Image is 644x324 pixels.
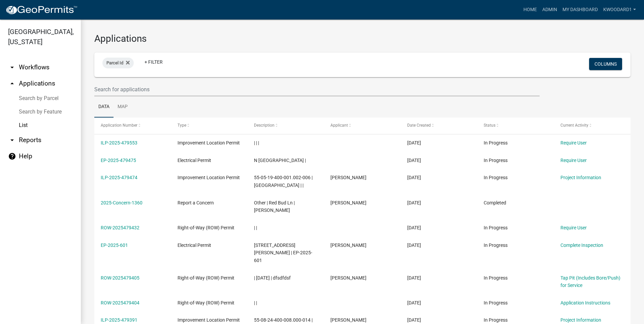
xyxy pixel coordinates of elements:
a: ILP-2025-479391 [101,317,137,323]
span: In Progress [484,300,508,305]
span: Richard Sievers [330,175,366,180]
span: 09/16/2025 [407,200,421,205]
a: Require User [560,225,587,230]
a: ILP-2025-479553 [101,140,137,145]
i: arrow_drop_down [8,136,16,144]
input: Search for applications [94,83,540,96]
span: Report a Concern [178,200,214,205]
span: | 09/23/2025 | dfsdfdsf [254,275,291,281]
span: 55-05-19-400-001.002-006 | BEECH GROVE RD | | [254,175,313,188]
span: | | | [254,140,259,145]
a: Project Information [560,317,601,323]
span: Electrical Permit [178,242,211,248]
span: Right-of-Way (ROW) Permit [178,275,234,281]
a: Data [94,96,114,118]
span: 09/16/2025 [407,175,421,180]
i: arrow_drop_up [8,79,16,88]
a: + Filter [139,56,168,68]
span: Current Activity [560,123,588,128]
span: In Progress [484,317,508,323]
datatable-header-cell: Application Number [94,118,171,134]
i: arrow_drop_down [8,63,16,71]
a: Require User [560,140,587,145]
span: Completed [484,200,506,205]
a: Project Information [560,175,601,180]
span: 09/16/2025 [407,225,421,230]
datatable-header-cell: Status [477,118,554,134]
span: | | [254,300,257,305]
a: Tap Pit (Includes Bore/Push) for Service [560,275,620,288]
span: 09/16/2025 [407,275,421,281]
span: Improvement Location Permit [178,175,240,180]
a: 2025-Concern-1360 [101,200,142,205]
span: Right-of-Way (ROW) Permit [178,225,234,230]
span: Other | Red Bud Ln | Matt Fleener [254,200,295,213]
span: In Progress [484,175,508,180]
span: 09/16/2025 [407,158,421,163]
span: Type [178,123,186,128]
a: ILP-2025-479474 [101,175,137,180]
span: Kevin Maxwell [330,275,366,281]
a: My Dashboard [560,3,601,16]
span: Right-of-Way (ROW) Permit [178,300,234,305]
datatable-header-cell: Description [248,118,324,134]
span: Improvement Location Permit [178,140,240,145]
span: Application Number [101,123,137,128]
span: Charlie Wilson [330,200,366,205]
datatable-header-cell: Type [171,118,247,134]
a: Application Instructions [560,300,610,305]
datatable-header-cell: Current Activity [554,118,631,134]
span: Description [254,123,275,128]
span: 09/16/2025 [407,140,421,145]
span: Applicant [330,123,348,128]
a: Map [114,96,132,118]
span: 09/16/2025 [407,317,421,323]
a: Complete Inspection [560,242,603,248]
span: Date Created [407,123,431,128]
span: In Progress [484,140,508,145]
datatable-header-cell: Applicant [324,118,400,134]
span: Chris Helton [330,317,366,323]
a: ROW-2025479432 [101,225,139,230]
span: 09/16/2025 [407,300,421,305]
datatable-header-cell: Date Created [401,118,477,134]
button: Columns [589,58,622,70]
a: EP-2025-601 [101,242,128,248]
span: In Progress [484,225,508,230]
span: Electrical Permit [178,158,211,163]
span: In Progress [484,158,508,163]
span: In Progress [484,275,508,281]
a: ROW-2025479404 [101,300,139,305]
a: ROW-2025479405 [101,275,139,281]
span: Parcel Id [106,60,123,65]
span: N FOXCLIFF DRIVE WEST | [254,158,306,163]
span: Chris Allen [330,242,366,248]
a: Admin [540,3,560,16]
span: Improvement Location Permit [178,317,240,323]
span: 3870 EGBERT RD | EP-2025-601 [254,242,312,263]
span: 09/16/2025 [407,242,421,248]
a: EP-2025-479475 [101,158,136,163]
span: Status [484,123,495,128]
a: Require User [560,158,587,163]
span: In Progress [484,242,508,248]
a: kwoodard1 [601,3,639,16]
span: | | [254,225,257,230]
h3: Applications [94,33,631,44]
a: Home [521,3,540,16]
i: help [8,152,16,160]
